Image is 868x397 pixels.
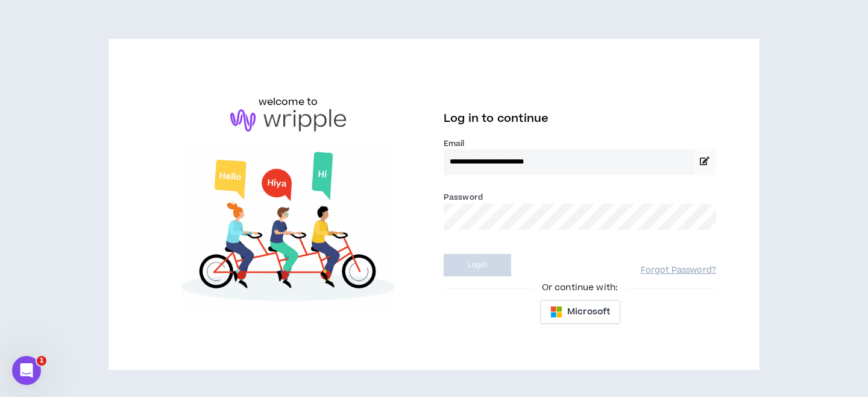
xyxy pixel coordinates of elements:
[444,111,549,126] span: Log in to continue
[230,109,346,132] img: logo-brand.png
[540,300,620,324] button: Microsoft
[37,356,46,366] span: 1
[444,254,511,276] button: Login
[533,281,626,294] span: Or continue with:
[567,305,610,319] span: Microsoft
[444,138,716,149] label: Email
[152,144,424,314] img: Welcome to Wripple
[12,356,41,385] iframe: Intercom live chat
[641,265,716,276] a: Forgot Password?
[259,95,318,109] h6: welcome to
[444,192,483,203] label: Password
